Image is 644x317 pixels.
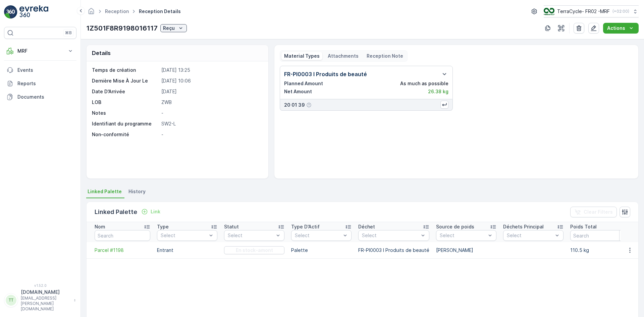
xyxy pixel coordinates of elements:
[19,5,48,19] img: logo_light-DOdMpM7g.png
[161,88,261,95] p: [DATE]
[358,247,429,254] p: FR-PI0003 I Produits de beauté
[21,296,70,312] p: [EMAIL_ADDRESS][PERSON_NAME][DOMAIN_NAME]
[436,223,474,230] p: Source de poids
[570,223,597,230] p: Poids Total
[128,188,146,195] span: History
[291,223,320,230] p: Type D'Actif
[400,80,448,87] p: As much as possible
[157,223,169,230] p: Type
[92,49,111,57] p: Details
[139,208,163,216] button: Link
[557,8,610,15] p: TerraCycle- FR02 -MRF
[236,247,273,254] p: En stock-amont
[607,25,625,32] p: Actions
[284,102,305,108] p: 20 01 39
[284,70,367,78] p: FR-PI0003 I Produits de beauté
[163,25,175,32] p: Reçu
[358,223,375,230] p: Déchet
[228,232,274,239] p: Select
[161,131,261,138] p: -
[17,94,74,100] p: Documents
[612,9,629,14] p: ( +02:00 )
[160,24,187,32] button: Reçu
[17,80,74,87] p: Reports
[161,99,261,106] p: ZWB
[428,88,448,95] p: 26.38 kg
[507,232,553,239] p: Select
[306,102,312,108] div: Help Tooltip Icon
[65,30,72,36] p: ⌘B
[328,53,359,59] p: Attachments
[436,247,496,254] p: [PERSON_NAME]
[17,48,63,54] p: MRF
[224,223,239,230] p: Statut
[4,289,76,312] button: TT[DOMAIN_NAME][EMAIL_ADDRESS][PERSON_NAME][DOMAIN_NAME]
[92,110,159,116] p: Notes
[4,44,76,58] button: MRF
[544,8,554,15] img: terracycle.png
[95,230,150,241] input: Search
[284,53,320,59] p: Material Types
[21,289,70,296] p: [DOMAIN_NAME]
[92,77,159,84] p: Dernière Mise À Jour Le
[570,207,617,217] button: Clear Filters
[224,246,284,254] button: En stock-amont
[161,77,261,84] p: [DATE] 10:06
[105,8,129,14] a: Reception
[92,120,159,127] p: Identifiant du programme
[284,80,323,87] p: Planned Amount
[295,232,341,239] p: Select
[367,53,403,59] p: Reception Note
[95,247,150,254] a: Parcel #1198
[584,209,613,215] p: Clear Filters
[88,10,95,16] a: Homepage
[4,77,76,90] a: Reports
[88,188,122,195] span: Linked Palette
[17,67,74,73] p: Events
[161,120,261,127] p: SW2-L
[440,232,486,239] p: Select
[4,5,17,19] img: logo
[161,110,261,116] p: -
[92,88,159,95] p: Date D'Arrivée
[92,131,159,138] p: Non-conformité
[544,5,639,17] button: TerraCycle- FR02 -MRF(+02:00)
[161,67,261,73] p: [DATE] 13:25
[291,247,352,254] p: Palette
[4,283,76,287] span: v 1.52.0
[138,8,182,15] span: Reception Details
[95,207,137,217] p: Linked Palette
[570,230,631,241] input: Search
[503,223,544,230] p: Déchets Principal
[161,232,207,239] p: Select
[284,88,312,95] p: Net Amount
[4,90,76,104] a: Documents
[570,247,631,254] p: 110.5 kg
[92,67,159,73] p: Temps de création
[92,99,159,106] p: LOB
[4,63,76,77] a: Events
[6,295,16,306] div: TT
[362,232,419,239] p: Select
[95,223,105,230] p: Nom
[86,23,158,33] p: 1Z501F8R9198016117
[157,247,217,254] p: Entrant
[151,208,160,215] p: Link
[603,23,639,34] button: Actions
